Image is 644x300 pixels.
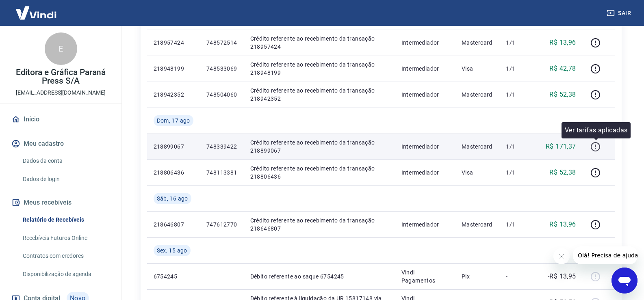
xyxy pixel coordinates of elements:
p: 1/1 [506,220,530,229]
p: 1/1 [506,39,530,47]
p: R$ 13,96 [549,38,576,47]
p: Mastercard [462,142,493,151]
p: Visa [462,65,493,73]
p: 748339422 [206,142,237,151]
p: Intermediador [401,220,449,229]
p: 1/1 [506,91,530,99]
p: Editora e Gráfica Paraná Press S/A [7,68,115,85]
p: 218646807 [154,220,193,229]
p: Crédito referente ao recebimento da transação 218957424 [250,35,388,51]
p: 218957424 [154,39,193,47]
span: Dom, 17 ago [157,117,190,125]
p: Intermediador [401,39,449,47]
p: Débito referente ao saque 6754245 [250,272,388,281]
p: - [506,272,530,281]
img: Vindi [10,0,63,25]
p: Intermediador [401,142,449,151]
a: Contratos com credores [20,248,112,264]
button: Meus recebíveis [10,194,112,212]
span: Olá! Precisa de ajuda? [5,6,68,12]
p: R$ 52,38 [549,168,576,177]
button: Meu cadastro [10,135,112,153]
p: 747612770 [206,220,237,229]
p: Intermediador [401,65,449,73]
p: 748533069 [206,65,237,73]
p: 1/1 [506,142,530,151]
p: 6754245 [154,272,193,281]
p: Visa [462,168,493,177]
p: 218899067 [154,142,193,151]
a: Dados de login [20,171,112,188]
p: Crédito referente ao recebimento da transação 218948199 [250,60,388,77]
p: Mastercard [462,39,493,47]
p: 1/1 [506,168,530,177]
span: Sex, 15 ago [157,246,187,255]
p: 748572514 [206,39,237,47]
p: Crédito referente ao recebimento da transação 218646807 [250,216,388,233]
a: Dados da conta [20,153,112,169]
p: -R$ 13,95 [548,272,576,281]
a: Relatório de Recebíveis [20,212,112,228]
p: R$ 42,78 [549,64,576,73]
p: Crédito referente ao recebimento da transação 218899067 [250,138,388,155]
p: Crédito referente ao recebimento da transação 218806436 [250,164,388,181]
a: Recebíveis Futuros Online [20,230,112,246]
p: Intermediador [401,91,449,99]
div: E [45,32,77,65]
iframe: Mensagem da empresa [573,246,637,264]
iframe: Botão para abrir a janela de mensagens [611,268,637,294]
p: [EMAIL_ADDRESS][DOMAIN_NAME] [16,88,106,97]
p: R$ 171,37 [546,142,576,151]
p: Intermediador [401,168,449,177]
p: Crédito referente ao recebimento da transação 218942352 [250,86,388,103]
p: Mastercard [462,91,493,99]
p: Pix [462,272,493,281]
iframe: Fechar mensagem [553,248,570,264]
span: Sáb, 16 ago [157,194,188,203]
a: Início [10,110,112,128]
button: Sair [605,6,634,21]
p: Ver tarifas aplicadas [565,125,627,135]
a: Disponibilização de agenda [20,266,112,283]
p: 218948199 [154,65,193,73]
p: R$ 13,96 [549,220,576,229]
p: Mastercard [462,220,493,229]
p: R$ 52,38 [549,90,576,99]
p: 218806436 [154,168,193,177]
p: 748504060 [206,91,237,99]
p: 748113381 [206,168,237,177]
p: Vindi Pagamentos [401,268,449,285]
p: 218942352 [154,91,193,99]
p: 1/1 [506,65,530,73]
